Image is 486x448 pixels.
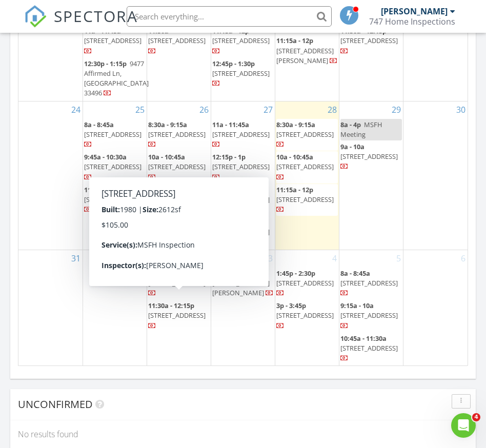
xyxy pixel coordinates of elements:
a: Go to September 1, 2025 [138,250,147,267]
span: [STREET_ADDRESS] [340,36,398,45]
a: 10a - 10:45a [STREET_ADDRESS] [276,151,338,184]
a: 11:15a - 12p [STREET_ADDRESS] [212,26,270,55]
td: Go to August 30, 2025 [403,101,468,250]
td: Go to August 31, 2025 [18,250,83,365]
span: 3p - 3:45p [276,301,306,310]
a: 8:30a - 9:15a [STREET_ADDRESS] [276,119,338,151]
span: 11:30a - 12:15p [148,301,194,310]
span: [STREET_ADDRESS] [212,36,270,45]
span: [STREET_ADDRESS] [276,130,334,139]
div: [PERSON_NAME] [381,6,448,16]
a: 12:30p - 1:15p 9477 Affirmed Ln, [GEOGRAPHIC_DATA] 33496 [84,59,149,98]
a: Go to September 2, 2025 [202,250,211,267]
a: 8a - 8:45a [STREET_ADDRESS] [340,269,398,297]
span: [STREET_ADDRESS] [148,195,206,204]
span: 10a - 10:45a [276,152,313,161]
span: 9477 Affirmed Ln, [GEOGRAPHIC_DATA] 33496 [84,59,149,98]
a: 11:30a - 12:15p [STREET_ADDRESS] [148,184,210,216]
a: 12:15p - 1p [STREET_ADDRESS] [212,151,274,184]
td: Go to August 27, 2025 [211,101,275,250]
span: [STREET_ADDRESS] [276,162,334,171]
td: Go to September 2, 2025 [147,250,211,365]
span: 9a - 10a [340,142,364,151]
a: 12:45p - 1:30p [STREET_ADDRESS] [212,58,274,90]
a: 3p - 3:45p [STREET_ADDRESS] [276,301,334,330]
td: Go to September 1, 2025 [83,250,147,365]
td: Go to August 24, 2025 [18,101,83,250]
img: The Best Home Inspection Software - Spectora [24,5,47,28]
a: 11a - 11:45a [STREET_ADDRESS] [212,120,270,149]
span: 8a - 8:45a [84,120,114,129]
a: 11:15a - 12p [STREET_ADDRESS] [212,25,274,57]
span: [STREET_ADDRESS] [276,278,334,288]
a: 8:30a - 9:15a [STREET_ADDRESS] [148,119,210,151]
a: 11:15a - 12p [STREET_ADDRESS] [84,184,146,216]
span: 11:15a - 12p [276,36,313,45]
a: 8:30a - 9:15a [STREET_ADDRESS] [276,120,334,149]
a: Go to September 3, 2025 [266,250,275,267]
span: 8a - 4p [340,120,361,129]
td: Go to September 5, 2025 [339,250,403,365]
span: [STREET_ADDRESS] [212,227,270,236]
a: Go to August 24, 2025 [69,101,83,118]
a: 9:45a - 10:30a [STREET_ADDRESS] [84,151,146,184]
a: 11:30a [STREET_ADDRESS] [148,25,210,57]
span: [STREET_ADDRESS] [276,311,334,320]
a: 11a - 11:45a [STREET_ADDRESS][PERSON_NAME] [212,269,274,297]
a: 10a - 10:45a [STREET_ADDRESS] [148,152,206,181]
span: [STREET_ADDRESS] [212,195,270,204]
a: Go to September 5, 2025 [394,250,403,267]
a: 10:45a - 11:30a [STREET_ADDRESS] [340,333,402,365]
span: [STREET_ADDRESS] [212,130,270,139]
a: 11:15a - 12p [STREET_ADDRESS] [84,185,141,214]
span: 8:30a - 9:15a [148,269,187,278]
a: 11a - 11:45a [STREET_ADDRESS] [212,119,274,151]
span: [STREET_ADDRESS] [148,130,206,139]
a: 3:15p - 4p [STREET_ADDRESS] [212,216,274,249]
span: [STREET_ADDRESS] [340,278,398,288]
a: 12:45p - 1:30p [STREET_ADDRESS] [212,59,270,88]
span: 11:30a - 12:15p [148,185,194,194]
a: 11a - 11:45a [STREET_ADDRESS][PERSON_NAME] [212,268,274,300]
span: 4 [472,413,480,421]
span: [STREET_ADDRESS] [84,130,141,139]
span: 11a - 11:45a [212,120,249,129]
a: 11a - 11:45a [STREET_ADDRESS] [84,25,146,57]
a: 11:15a - 12p [STREET_ADDRESS][PERSON_NAME] [276,35,338,67]
a: 11:30a - 12:15p [STREET_ADDRESS] [148,300,210,332]
a: 12:45p - 1:30p [STREET_ADDRESS] [148,216,210,249]
span: [STREET_ADDRESS] [276,195,334,204]
a: 10a - 10:45a [STREET_ADDRESS] [276,152,334,181]
span: Unconfirmed [18,397,93,411]
a: 11:30a - 12:15p [STREET_ADDRESS] [340,25,402,57]
div: No results found [10,420,476,448]
a: 11:30a [STREET_ADDRESS] [148,26,206,55]
a: Go to September 6, 2025 [459,250,468,267]
a: 12:30p - 1:15p 9477 Affirmed Ln, [GEOGRAPHIC_DATA] 33496 [84,58,146,100]
a: SPECTORA [24,14,138,35]
span: [STREET_ADDRESS] [84,195,141,204]
a: 8a - 8:45a [STREET_ADDRESS] [340,268,402,300]
a: Go to August 25, 2025 [133,101,147,118]
span: 12:45p - 1:30p [212,59,255,68]
a: 1:45p - 2:30p [STREET_ADDRESS] [276,269,334,297]
a: 3p - 3:45p [STREET_ADDRESS] [276,300,338,332]
span: 12:45p - 1:30p [148,217,191,227]
td: Go to August 28, 2025 [275,101,339,250]
a: 11a - 11:45a [STREET_ADDRESS] [84,26,141,55]
span: [STREET_ADDRESS][PERSON_NAME] [212,278,270,297]
a: Go to August 27, 2025 [261,101,275,118]
a: 1:45p - 2:30p [STREET_ADDRESS] [276,268,338,300]
a: Go to August 29, 2025 [390,101,403,118]
span: [STREET_ADDRESS] [212,162,270,171]
td: Go to September 4, 2025 [275,250,339,365]
a: 8a - 8:45a [STREET_ADDRESS] [84,120,141,149]
a: Go to August 31, 2025 [69,250,83,267]
span: 1:45p - 2:30p [212,185,251,194]
a: 12:45p - 1:30p [STREET_ADDRESS] [148,217,206,246]
a: 12:15p - 1p [STREET_ADDRESS] [212,152,270,181]
a: 3:15p - 4p [STREET_ADDRESS] [212,217,270,246]
a: 11:15a - 12p [STREET_ADDRESS] [276,185,334,214]
span: [STREET_ADDRESS] [212,69,270,78]
span: MSFH Meeting [340,120,382,139]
